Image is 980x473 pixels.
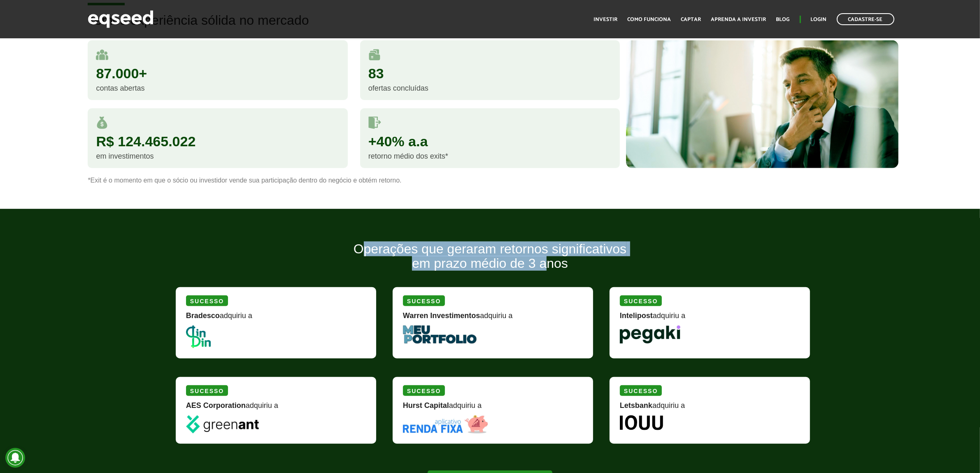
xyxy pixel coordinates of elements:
strong: Intelipost [620,311,653,320]
img: rodadas.svg [368,49,381,61]
strong: Letsbank [620,401,652,410]
img: EqSeed [88,8,154,30]
strong: AES Corporation [186,401,246,410]
div: Sucesso [186,385,228,396]
img: Pegaki [620,325,680,344]
strong: Hurst Capital [403,401,449,410]
div: adquiriu a [186,402,366,415]
a: Login [811,17,827,22]
a: Cadastre-se [837,13,894,25]
div: Sucesso [403,295,445,306]
div: R$ 124.465.022 [96,134,339,148]
div: 83 [368,66,612,80]
div: adquiriu a [403,312,583,325]
img: money.svg [96,117,108,129]
a: Captar [681,17,701,22]
div: em investimentos [96,152,339,160]
div: ofertas concluídas [368,84,612,92]
img: DinDin [186,325,211,348]
div: Sucesso [620,385,662,396]
img: MeuPortfolio [403,325,477,344]
div: adquiriu a [186,312,366,325]
img: saidas.svg [368,117,381,129]
strong: Bradesco [186,311,220,320]
p: *Exit é o momento em que o sócio ou investidor vende sua participação dentro do negócio e obtém r... [88,176,892,184]
img: Iouu [620,415,663,430]
div: adquiriu a [620,402,800,415]
a: Blog [776,17,790,22]
div: Sucesso [403,385,445,396]
div: Sucesso [620,295,662,306]
div: Sucesso [186,295,228,306]
h2: Operações que geraram retornos significativos em prazo médio de 3 anos [170,242,810,283]
div: retorno médio dos exits* [368,152,612,160]
a: Investir [594,17,618,22]
img: Renda Fixa [403,415,488,433]
img: user.svg [96,49,108,61]
a: Como funciona [628,17,671,22]
div: adquiriu a [620,312,800,325]
strong: Warren Investimentos [403,311,480,320]
div: +40% a.a [368,134,612,148]
a: Aprenda a investir [711,17,766,22]
img: greenant [186,415,259,433]
div: adquiriu a [403,402,583,415]
div: contas abertas [96,84,339,92]
div: 87.000+ [96,66,339,80]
